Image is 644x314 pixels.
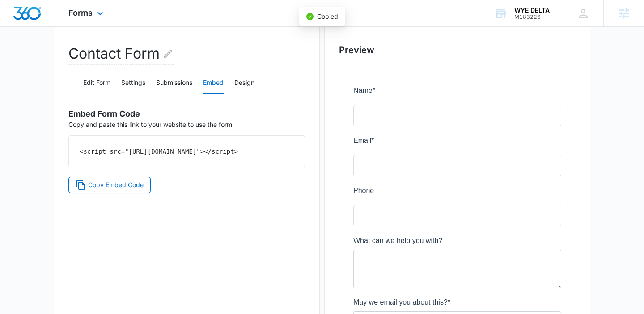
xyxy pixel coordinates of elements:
[68,101,305,129] p: Copy and paste this link to your website to use the form.
[68,109,140,118] span: Embed Form Code
[203,72,224,94] button: Embed
[6,265,28,272] span: Submit
[339,43,576,57] h2: Preview
[163,43,174,64] button: Edit Form Name
[88,180,144,190] span: Copy Embed Code
[121,72,145,94] button: Settings
[306,13,314,20] span: check-circle
[68,43,174,65] h2: Contact Form
[80,148,238,155] code: <script src="[URL][DOMAIN_NAME]"></script>
[156,72,192,94] button: Submissions
[234,72,254,94] button: Design
[83,72,110,94] button: Edit Form
[514,14,550,20] div: account id
[514,7,550,14] div: account name
[68,177,151,193] button: Copy Embed Code
[317,13,338,20] span: Copied
[68,8,93,17] span: Forms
